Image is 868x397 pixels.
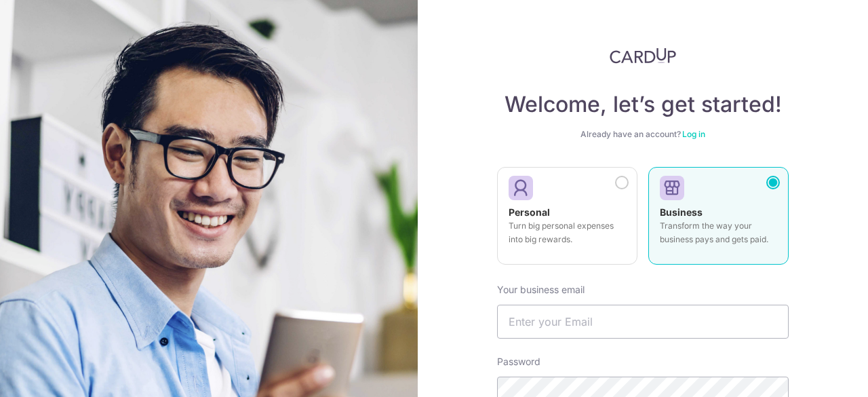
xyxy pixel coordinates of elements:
[497,355,540,368] label: Password
[497,167,637,273] a: Personal Turn big personal expenses into big rewards.
[648,167,789,273] a: Business Transform the way your business pays and gets paid.
[497,305,789,339] input: Enter your Email
[682,129,705,139] a: Log in
[509,206,550,218] strong: Personal
[610,48,676,64] img: CardUp Logo
[497,91,789,118] h4: Welcome, let’s get started!
[497,283,585,297] label: Your business email
[660,206,703,218] strong: Business
[660,219,777,246] p: Transform the way your business pays and gets paid.
[509,219,626,246] p: Turn big personal expenses into big rewards.
[497,129,789,140] div: Already have an account?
